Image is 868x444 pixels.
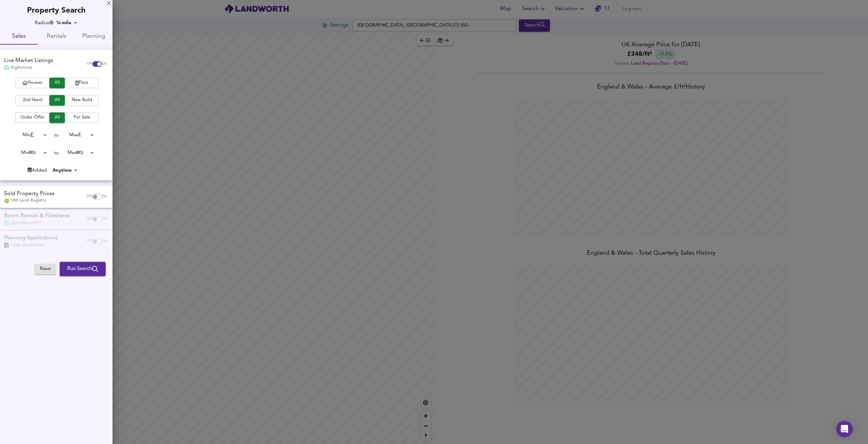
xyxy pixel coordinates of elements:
div: Sold Property Prices [4,190,55,198]
span: Houses [19,79,46,87]
div: Max [59,147,96,158]
span: For Sale [68,114,95,122]
span: All [53,79,61,87]
button: Reset [34,264,56,274]
span: Planning [79,31,108,42]
span: New Build [68,96,95,104]
button: Run Search [60,262,106,276]
div: to [54,132,59,139]
span: Reset [38,265,53,273]
span: 2nd Hand [19,96,46,104]
button: All [49,95,65,106]
div: Open Intercom Messenger [836,421,853,437]
button: Houses [15,78,49,88]
button: For Sale [65,112,99,123]
button: All [49,78,65,88]
span: All [53,114,61,122]
button: Under Offer [15,112,49,123]
div: X [107,1,111,6]
div: Live Market Listings [4,57,53,65]
div: Min [12,147,49,158]
button: 2nd Hand [15,95,49,106]
span: Under Offer [19,114,46,122]
span: Rentals [42,31,71,42]
span: Off [87,61,92,67]
span: Run Search [67,265,98,273]
span: On [102,61,107,67]
div: Rightmove [4,65,53,71]
img: Land Registry [4,199,9,203]
button: Flats [65,78,99,88]
div: Added [28,167,47,174]
span: On [102,194,107,200]
img: Rightmove [4,65,9,71]
button: All [49,112,65,123]
div: to [54,149,59,156]
button: New Build [65,95,99,106]
span: Flats [68,79,95,87]
div: Radius [35,19,54,26]
span: All [53,96,61,104]
div: HM Land Registry [4,197,55,204]
div: Max [59,130,96,140]
div: Min [12,130,49,140]
span: Off [87,194,92,200]
div: Anytime [50,167,80,174]
span: Sales [4,31,33,42]
div: ¼ mile [54,19,79,26]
